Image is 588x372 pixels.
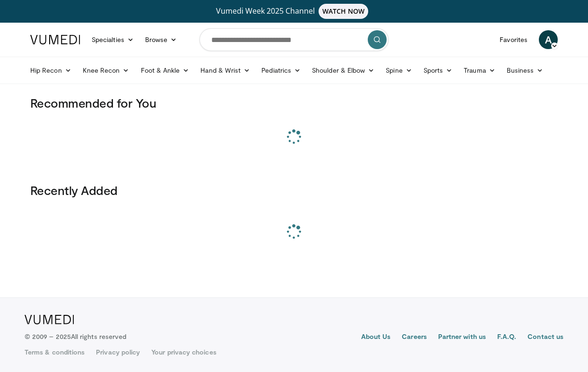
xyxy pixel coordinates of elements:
img: VuMedi Logo [30,35,80,44]
a: Pediatrics [256,61,306,80]
a: Favorites [494,30,533,49]
input: Search topics, interventions [199,28,389,51]
a: Terms & conditions [25,347,85,357]
a: Sports [418,61,458,80]
a: Spine [380,61,417,80]
a: Shoulder & Elbow [306,61,380,80]
a: Foot & Ankle [135,61,195,80]
a: About Us [361,332,391,343]
a: Your privacy choices [151,347,216,357]
p: © 2009 – 2025 [25,332,126,341]
h3: Recently Added [30,183,558,198]
a: Hand & Wrist [195,61,256,80]
a: Trauma [458,61,501,80]
a: Business [501,61,549,80]
a: Privacy policy [96,347,140,357]
h3: Recommended for You [30,95,558,110]
a: Vumedi Week 2025 ChannelWATCH NOW [32,4,556,19]
a: Contact us [527,332,563,343]
img: VuMedi Logo [25,315,74,324]
a: Specialties [86,30,139,49]
a: Browse [139,30,183,49]
a: Hip Recon [25,61,77,80]
a: A [539,30,558,49]
span: All rights reserved [71,332,126,340]
a: Careers [402,332,427,343]
a: F.A.Q. [497,332,516,343]
span: WATCH NOW [319,4,369,19]
a: Knee Recon [77,61,135,80]
a: Partner with us [438,332,486,343]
